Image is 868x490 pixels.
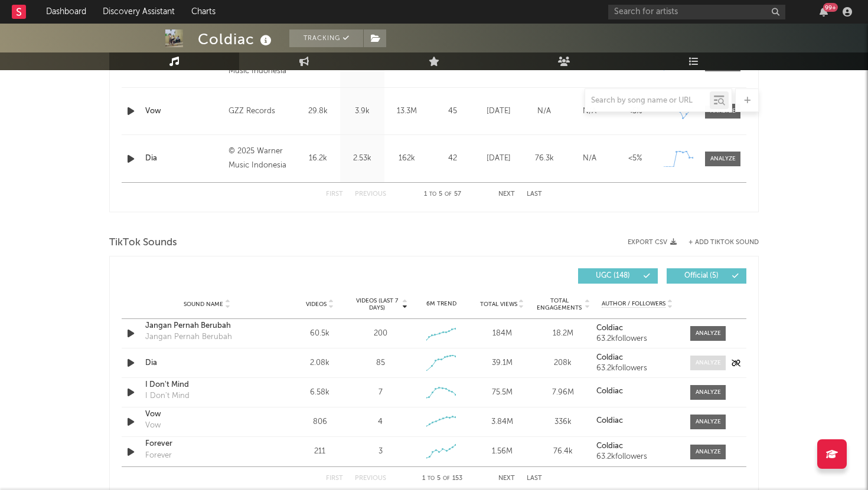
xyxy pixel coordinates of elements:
[109,236,177,250] span: TikTok Sounds
[596,335,678,343] div: 63.2k followers
[145,450,172,462] div: Forever
[480,301,517,308] span: Total Views
[145,409,269,420] a: Vow
[570,153,609,165] div: N/A
[823,3,838,12] div: 99 +
[536,357,590,369] div: 208k
[536,328,590,340] div: 18.2M
[387,153,426,165] div: 162k
[145,438,269,450] a: Forever
[596,442,678,450] a: Coldiac
[602,300,665,308] span: Author / Followers
[615,153,655,165] div: <5%
[414,300,469,308] div: 6M Trend
[536,446,590,458] div: 76.4k
[145,379,269,391] a: I Don't Mind
[677,239,759,246] button: + Add TikTok Sound
[596,354,623,361] strong: Coldiac
[410,188,475,202] div: 1 5 57
[198,29,275,49] div: Coldiac
[374,328,387,340] div: 200
[355,475,386,482] button: Previous
[443,476,450,481] span: of
[292,357,347,369] div: 2.08k
[326,475,343,482] button: First
[596,387,623,395] strong: Coldiac
[536,416,590,428] div: 336k
[596,354,678,362] a: Coldiac
[479,153,518,165] div: [DATE]
[498,475,515,482] button: Next
[475,387,530,399] div: 75.5M
[596,324,623,332] strong: Coldiac
[145,390,190,402] div: I Don't Mind
[145,331,232,343] div: Jangan Pernah Berubah
[475,357,530,369] div: 39.1M
[292,328,347,340] div: 60.5k
[445,192,452,197] span: of
[145,320,269,332] a: Jangan Pernah Berubah
[596,324,678,333] a: Coldiac
[524,153,564,165] div: 76.3k
[596,442,623,450] strong: Coldiac
[498,191,515,198] button: Next
[184,301,223,308] span: Sound Name
[145,420,161,432] div: Vow
[378,446,383,458] div: 3
[289,29,363,47] button: Tracking
[355,191,386,198] button: Previous
[145,357,269,369] a: Dia
[229,144,293,173] div: © 2025 Warner Music Indonesia
[596,417,678,425] a: Coldiac
[299,153,337,165] div: 16.2k
[353,297,401,311] span: Videos (last 7 days)
[628,239,677,246] button: Export CSV
[292,416,347,428] div: 806
[378,416,383,428] div: 4
[376,357,385,369] div: 85
[596,387,678,396] a: Coldiac
[432,153,473,165] div: 42
[429,192,436,197] span: to
[475,416,530,428] div: 3.84M
[475,446,530,458] div: 1.56M
[326,191,343,198] button: First
[688,239,759,246] button: + Add TikTok Sound
[536,387,590,399] div: 7.96M
[820,7,828,17] button: 99+
[527,475,542,482] button: Last
[596,417,623,425] strong: Coldiac
[292,446,347,458] div: 211
[608,5,785,19] input: Search for artists
[596,364,678,373] div: 63.2k followers
[578,268,658,284] button: UGC(148)
[292,387,347,399] div: 6.58k
[585,96,710,106] input: Search by song name or URL
[410,472,475,486] div: 1 5 153
[428,476,435,481] span: to
[475,328,530,340] div: 184M
[343,153,381,165] div: 2.53k
[596,453,678,461] div: 63.2k followers
[306,301,327,308] span: Videos
[674,272,729,279] span: Official ( 5 )
[586,272,640,279] span: UGC ( 148 )
[536,297,583,311] span: Total Engagements
[378,387,383,399] div: 7
[145,153,223,165] a: Dia
[667,268,746,284] button: Official(5)
[527,191,542,198] button: Last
